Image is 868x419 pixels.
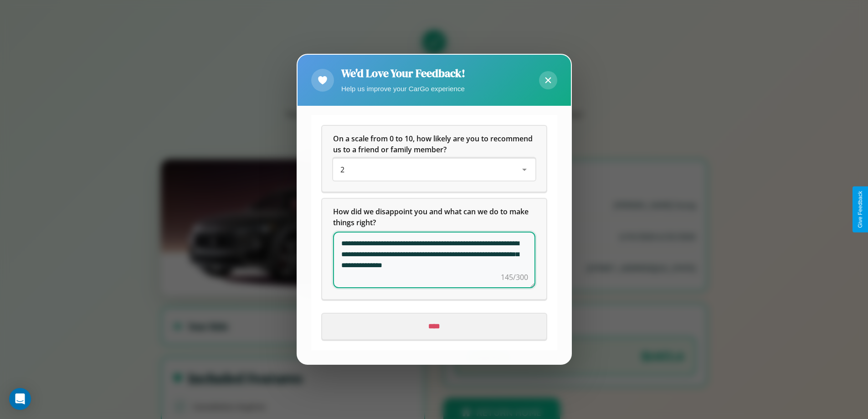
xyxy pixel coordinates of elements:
span: On a scale from 0 to 10, how likely are you to recommend us to a friend or family member? [333,134,534,155]
div: Give Feedback [857,191,863,228]
h5: On a scale from 0 to 10, how likely are you to recommend us to a friend or family member? [333,134,535,155]
span: 2 [340,165,344,175]
div: Open Intercom Messenger [9,388,31,410]
p: Help us improve your CarGo experience [341,83,465,95]
div: On a scale from 0 to 10, how likely are you to recommend us to a friend or family member? [333,159,535,181]
span: How did we disappoint you and what can we do to make things right? [333,207,530,228]
div: On a scale from 0 to 10, how likely are you to recommend us to a friend or family member? [322,126,546,192]
div: 145/300 [501,272,528,283]
h2: We'd Love Your Feedback! [341,66,465,81]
